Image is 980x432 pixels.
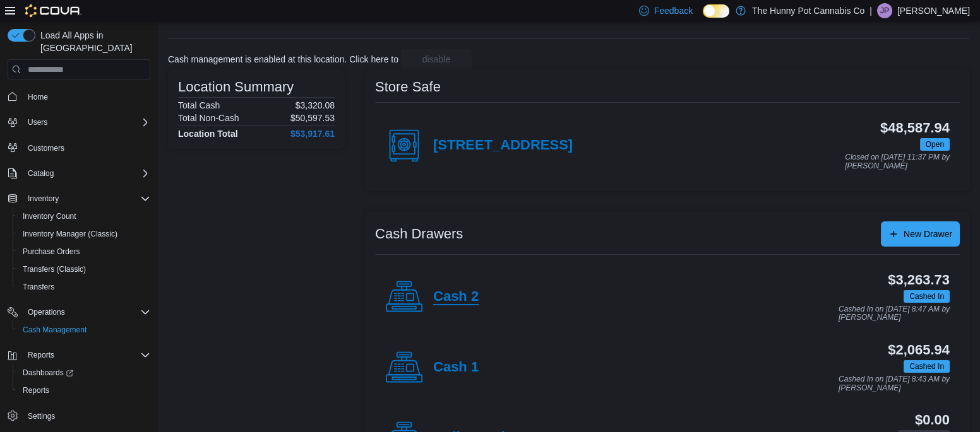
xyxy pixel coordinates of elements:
[28,307,65,317] span: Operations
[23,115,150,130] span: Users
[904,360,950,373] span: Cashed In
[845,153,950,170] p: Closed on [DATE] 11:37 PM by [PERSON_NAME]
[375,226,463,242] h3: Cash Drawers
[23,115,52,130] button: Users
[915,412,950,428] h3: $0.00
[28,117,47,127] span: Users
[23,385,49,395] span: Reports
[23,368,73,378] span: Dashboards
[23,305,150,320] span: Operations
[839,375,950,392] p: Cashed In on [DATE] 8:43 AM by [PERSON_NAME]
[703,4,729,18] input: Dark Mode
[23,409,60,424] a: Settings
[13,382,155,399] button: Reports
[23,166,150,181] span: Catalog
[290,129,335,139] h4: $53,917.61
[23,191,64,206] button: Inventory
[18,322,92,337] a: Cash Management
[3,407,155,425] button: Settings
[18,244,150,259] span: Purchase Orders
[25,4,81,17] img: Cova
[23,90,53,105] a: Home
[23,191,150,206] span: Inventory
[23,347,59,363] button: Reports
[752,3,864,18] p: The Hunny Pot Cannabis Co
[433,359,479,376] h4: Cash 1
[178,79,294,95] h3: Location Summary
[904,290,950,303] span: Cashed In
[28,143,64,153] span: Customers
[23,166,59,181] button: Catalog
[18,365,150,380] span: Dashboards
[28,168,54,178] span: Catalog
[18,279,59,295] a: Transfers
[422,53,450,66] span: disable
[897,3,970,18] p: [PERSON_NAME]
[909,291,944,302] span: Cashed In
[904,228,952,240] span: New Drawer
[888,342,950,358] h3: $2,065.94
[3,165,155,182] button: Catalog
[18,383,54,398] a: Reports
[23,282,54,292] span: Transfers
[23,264,86,274] span: Transfers (Classic)
[23,247,80,257] span: Purchase Orders
[23,408,150,424] span: Settings
[888,272,950,288] h3: $3,263.73
[880,120,950,136] h3: $48,587.94
[35,29,150,54] span: Load All Apps in [GEOGRAPHIC_DATA]
[168,54,398,64] p: Cash management is enabled at this location. Click here to
[23,325,87,335] span: Cash Management
[433,289,479,305] h4: Cash 2
[375,79,441,95] h3: Store Safe
[290,113,335,123] p: $50,597.53
[13,207,155,225] button: Inventory Count
[28,411,55,421] span: Settings
[18,209,150,224] span: Inventory Count
[881,221,960,247] button: New Drawer
[28,194,59,204] span: Inventory
[839,305,950,322] p: Cashed In on [DATE] 8:47 AM by [PERSON_NAME]
[18,365,78,380] a: Dashboards
[433,137,573,154] h4: [STREET_ADDRESS]
[178,129,238,139] h4: Location Total
[3,139,155,157] button: Customers
[18,262,91,277] a: Transfers (Classic)
[178,100,220,110] h6: Total Cash
[13,243,155,260] button: Purchase Orders
[877,3,892,18] div: Jason Polizzi
[23,347,150,363] span: Reports
[18,226,122,242] a: Inventory Manager (Classic)
[909,361,944,372] span: Cashed In
[3,87,155,105] button: Home
[18,279,150,295] span: Transfers
[13,278,155,296] button: Transfers
[18,209,81,224] a: Inventory Count
[920,138,950,151] span: Open
[869,3,872,18] p: |
[18,244,85,259] a: Purchase Orders
[23,211,76,221] span: Inventory Count
[13,321,155,339] button: Cash Management
[401,49,472,69] button: disable
[296,100,335,110] p: $3,320.08
[28,92,48,102] span: Home
[3,190,155,207] button: Inventory
[18,383,150,398] span: Reports
[3,114,155,131] button: Users
[178,113,239,123] h6: Total Non-Cash
[18,226,150,242] span: Inventory Manager (Classic)
[18,322,150,337] span: Cash Management
[654,4,693,17] span: Feedback
[23,140,150,156] span: Customers
[23,305,70,320] button: Operations
[3,303,155,321] button: Operations
[13,260,155,278] button: Transfers (Classic)
[23,229,117,239] span: Inventory Manager (Classic)
[3,346,155,364] button: Reports
[13,225,155,243] button: Inventory Manager (Classic)
[13,364,155,382] a: Dashboards
[926,139,944,150] span: Open
[23,141,69,156] a: Customers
